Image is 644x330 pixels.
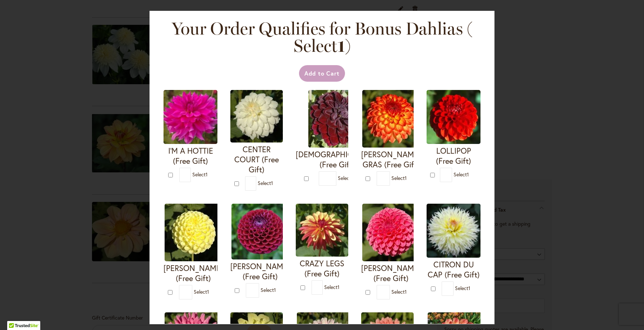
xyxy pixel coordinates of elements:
span: Select [192,171,208,178]
span: 1 [337,283,340,290]
h4: [PERSON_NAME] (Free Gift) [164,263,223,283]
span: 1 [405,175,407,181]
span: Select [194,288,209,295]
span: Select [454,171,469,178]
span: Select [391,288,407,295]
img: I'M A HOTTIE (Free Gift) [164,90,217,144]
img: CITRON DU CAP (Free Gift) [427,204,480,258]
img: LOLLIPOP (Free Gift) [427,90,480,144]
h4: I'M A HOTTIE (Free Gift) [164,146,217,166]
img: CRAZY LEGS (Free Gift) [296,204,348,257]
span: 1 [337,35,345,56]
span: 1 [271,180,273,186]
h2: Your Order Qualifies for Bonus Dahlias ( Select ) [171,20,473,54]
span: Select [391,175,407,181]
h4: CRAZY LEGS (Free Gift) [296,258,348,279]
h4: CENTER COURT (Free Gift) [230,144,283,175]
img: NETTIE (Free Gift) [165,204,222,261]
span: Select [324,283,340,290]
span: Select [261,286,276,293]
span: 1 [467,171,469,178]
span: 1 [274,286,276,293]
span: Select [258,180,273,186]
h4: [PERSON_NAME] (Free Gift) [230,261,290,281]
img: REBECCA LYNN (Free Gift) [362,204,420,261]
iframe: Launch Accessibility Center [5,304,26,325]
span: 1 [405,288,407,295]
h4: [DEMOGRAPHIC_DATA] (Free Gift) [296,149,378,169]
img: CENTER COURT (Free Gift) [230,90,283,143]
img: VOODOO (Free Gift) [308,90,366,148]
span: 1 [206,171,208,178]
span: 1 [468,285,470,291]
h4: LOLLIPOP (Free Gift) [427,146,480,166]
h4: CITRON DU CAP (Free Gift) [427,259,480,280]
h4: [PERSON_NAME] GRAS (Free Gift) [361,149,421,169]
img: MARDY GRAS (Free Gift) [362,90,420,148]
h4: [PERSON_NAME] (Free Gift) [361,263,421,283]
span: 1 [207,288,209,295]
span: Select [338,175,353,181]
span: Select [455,285,470,291]
img: IVANETTI (Free Gift) [231,204,289,259]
